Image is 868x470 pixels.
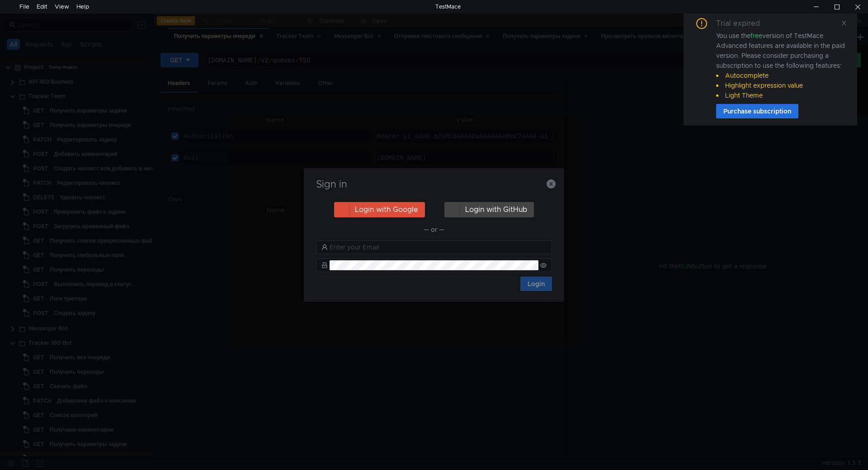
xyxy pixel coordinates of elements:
[750,32,762,40] span: free
[716,80,846,90] li: Highlight expression value
[315,179,553,190] h3: Sign in
[316,224,552,235] div: — or —
[330,242,547,252] input: Enter your Email
[716,104,798,118] button: Purchase subscription
[716,31,846,100] div: You use the version of TestMace. Advanced features are available in the paid version. Please cons...
[444,202,534,217] button: Login with GitHub
[334,202,425,217] button: Login with Google
[716,70,846,80] li: Autocomplete
[716,18,771,29] div: Trial expired
[716,90,846,100] li: Light Theme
